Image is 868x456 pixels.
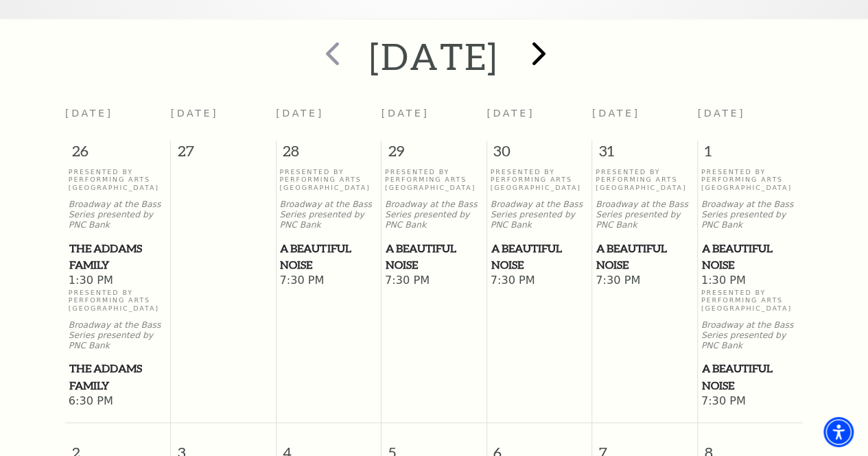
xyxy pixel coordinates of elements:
span: [DATE] [697,108,745,119]
a: A Beautiful Noise [385,240,483,274]
p: Broadway at the Bass Series presented by PNC Bank [69,320,167,350]
p: Broadway at the Bass Series presented by PNC Bank [596,200,694,230]
span: 7:30 PM [279,274,377,289]
p: Presented By Performing Arts [GEOGRAPHIC_DATA] [69,168,167,191]
span: [DATE] [592,108,640,119]
a: The Addams Family [69,360,167,394]
p: Presented By Performing Arts [GEOGRAPHIC_DATA] [385,168,483,191]
span: 1 [698,141,803,168]
p: Broadway at the Bass Series presented by PNC Bank [491,200,589,230]
span: 6:30 PM [69,394,167,409]
span: 7:30 PM [491,274,589,289]
a: The Addams Family [69,240,167,274]
span: 26 [65,141,170,168]
span: 27 [171,141,276,168]
a: A Beautiful Noise [701,240,800,274]
span: 1:30 PM [701,274,800,289]
p: Broadway at the Bass Series presented by PNC Bank [69,200,167,230]
a: A Beautiful Noise [491,240,589,274]
p: Presented By Performing Arts [GEOGRAPHIC_DATA] [491,168,589,191]
span: 7:30 PM [701,394,800,409]
div: Accessibility Menu [823,417,854,447]
a: A Beautiful Noise [279,240,377,274]
span: A Beautiful Noise [596,240,693,274]
p: Broadway at the Bass Series presented by PNC Bank [701,200,800,230]
span: 29 [382,141,486,168]
span: [DATE] [382,108,430,119]
span: 28 [277,141,382,168]
p: Broadway at the Bass Series presented by PNC Bank [385,200,483,230]
span: The Addams Family [69,360,167,394]
button: next [512,32,562,80]
h2: [DATE] [369,34,499,78]
p: Presented By Performing Arts [GEOGRAPHIC_DATA] [701,289,800,312]
a: A Beautiful Noise [701,360,800,394]
a: A Beautiful Noise [596,240,694,274]
span: The Addams Family [69,240,167,274]
p: Presented By Performing Arts [GEOGRAPHIC_DATA] [69,289,167,312]
p: Presented By Performing Arts [GEOGRAPHIC_DATA] [701,168,800,191]
p: Broadway at the Bass Series presented by PNC Bank [279,200,377,230]
span: A Beautiful Noise [280,240,377,274]
span: A Beautiful Noise [702,360,799,394]
span: A Beautiful Noise [702,240,799,274]
span: 7:30 PM [385,274,483,289]
span: 31 [592,141,697,168]
span: 7:30 PM [596,274,694,289]
span: [DATE] [65,108,113,119]
span: [DATE] [276,108,324,119]
p: Presented By Performing Arts [GEOGRAPHIC_DATA] [279,168,377,191]
span: 1:30 PM [69,274,167,289]
span: 30 [487,141,592,168]
button: prev [306,32,356,80]
span: [DATE] [171,108,219,119]
span: A Beautiful Noise [386,240,482,274]
span: A Beautiful Noise [491,240,588,274]
p: Presented By Performing Arts [GEOGRAPHIC_DATA] [596,168,694,191]
span: [DATE] [486,108,535,119]
p: Broadway at the Bass Series presented by PNC Bank [701,320,800,350]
